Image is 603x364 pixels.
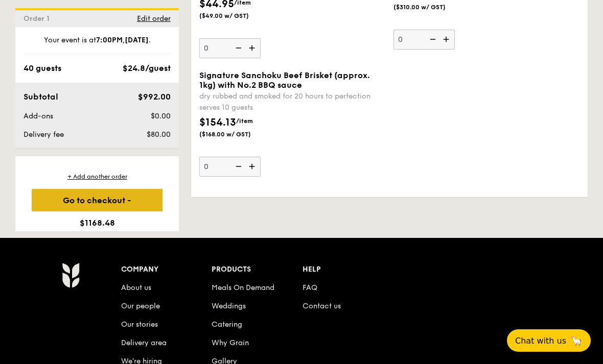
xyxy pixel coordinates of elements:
[212,283,274,292] a: Meals On Demand
[199,70,370,90] span: Signature Sanchoku Beef Brisket (approx. 1kg) with No.2 BBQ sauce
[199,12,269,20] span: ($49.00 w/ GST)
[24,130,64,139] span: Delivery fee
[125,36,149,44] strong: [DATE]
[570,335,583,347] span: 🦙
[24,92,58,102] span: Subtotal
[123,62,171,75] div: $24.8/guest
[24,14,54,23] span: Order 1
[212,262,302,277] div: Products
[507,329,591,352] button: Chat with us🦙
[245,38,261,58] img: icon-add.58712e84.svg
[32,189,163,211] div: Go to checkout - $1168.48
[24,62,61,75] div: 40 guests
[245,157,261,176] img: icon-add.58712e84.svg
[121,262,212,277] div: Company
[24,112,53,120] span: Add-ons
[137,14,171,23] span: Edit order
[121,283,151,292] a: About us
[199,92,385,101] div: dry rubbed and smoked for 20 hours to perfection
[439,30,455,49] img: icon-add.58712e84.svg
[236,117,253,125] span: /item
[199,103,385,113] div: serves 10 guests
[199,157,261,177] input: Signature Sanchoku Beef Brisket (approx. 1kg) with No.2 BBQ saucedry rubbed and smoked for 20 hou...
[212,302,246,310] a: Weddings
[62,262,80,288] img: AYc88T3wAAAABJRU5ErkJggg==
[212,320,242,329] a: Catering
[303,302,341,310] a: Contact us
[212,338,249,347] a: Why Grain
[393,30,455,50] input: serves 10 guests$284.40/item($310.00 w/ GST)
[199,38,261,58] input: brined in our in-house blend of herbs and spices, and seasoned with mesquite for a distinctive sw...
[230,38,245,58] img: icon-reduce.1d2dbef1.svg
[303,262,393,277] div: Help
[199,116,236,129] span: $154.13
[147,130,171,139] span: $80.00
[424,30,439,49] img: icon-reduce.1d2dbef1.svg
[151,112,171,120] span: $0.00
[96,36,123,44] strong: 7:00PM
[303,283,317,292] a: FAQ
[199,130,269,138] span: ($168.00 w/ GST)
[138,92,171,102] span: $992.00
[515,336,566,346] span: Chat with us
[32,173,163,181] div: + Add another order
[230,157,245,176] img: icon-reduce.1d2dbef1.svg
[393,3,463,11] span: ($310.00 w/ GST)
[24,35,171,54] div: Your event is at , .
[121,338,167,347] a: Delivery area
[121,302,160,310] a: Our people
[121,320,158,329] a: Our stories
